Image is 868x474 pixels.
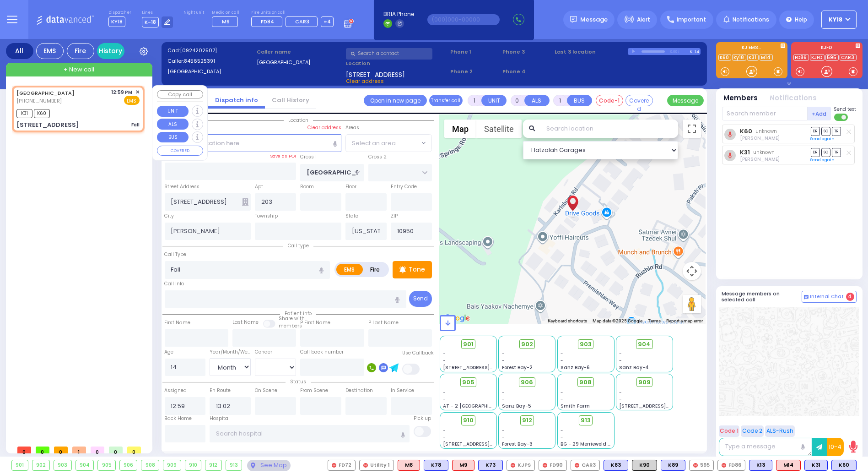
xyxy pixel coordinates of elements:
span: K31 [16,109,32,118]
label: Caller: [167,57,254,65]
label: Pick up [414,415,431,422]
span: KY18 [108,16,125,27]
span: Notifications [733,16,769,24]
button: Code-1 [596,95,623,106]
img: red-radio-icon.svg [693,463,698,468]
button: Map camera controls [683,262,701,280]
span: - [502,427,505,434]
span: Other building occupants [242,198,248,206]
span: - [443,396,446,403]
a: History [97,43,124,59]
span: ✕ [135,88,140,96]
a: ky18 [732,54,746,61]
input: Search member [722,107,808,120]
span: - [561,434,563,441]
div: Fall [131,121,140,128]
label: Apt [255,183,263,191]
span: BG - 29 Merriewold S. [561,441,612,447]
span: members [279,322,302,329]
div: ALS [452,460,474,471]
label: Location [346,60,447,67]
span: - [502,389,505,396]
a: K60 [740,128,752,135]
span: 0 [127,447,141,453]
span: 912 [522,416,532,425]
label: Cross 1 [300,153,317,161]
span: 0 [36,447,49,453]
label: En Route [210,387,231,394]
label: Call Type [165,251,187,258]
button: Internal Chat 4 [802,291,857,303]
a: [GEOGRAPHIC_DATA] [16,89,75,97]
label: Gender [255,349,272,356]
div: K83 [604,460,628,471]
div: See map [247,460,290,471]
button: Show street map [444,120,476,138]
label: Caller name [257,48,343,56]
h5: Message members on selected call [722,291,802,303]
label: Fire [362,264,388,275]
a: FD86 [793,54,809,61]
div: 901 [12,460,28,470]
button: Copy call [157,90,203,99]
a: K60 [718,54,731,61]
div: 903 [54,460,71,470]
button: Show satellite imagery [476,120,522,138]
div: FD72 [328,460,356,471]
button: BUS [567,95,592,106]
img: message.svg [570,16,577,23]
span: 906 [521,378,533,387]
span: KY18 [829,16,842,24]
div: 595 [689,460,714,471]
input: Search hospital [210,425,409,442]
span: Forest Bay-2 [502,364,533,371]
a: Open in new page [364,95,427,106]
label: [GEOGRAPHIC_DATA] [167,68,254,76]
div: KJPS [507,460,535,471]
a: Send again [811,136,835,142]
div: FD86 [717,460,745,471]
label: EMS [336,264,363,275]
span: Smith Farm [561,403,590,409]
label: Assigned [165,387,187,394]
button: Code 2 [741,425,764,437]
img: red-radio-icon.svg [543,463,547,468]
label: Dispatcher [108,10,131,16]
button: Send [409,291,432,307]
img: Logo [36,14,97,25]
img: red-radio-icon.svg [511,463,515,468]
span: Internal Chat [810,294,844,300]
button: +Add [808,107,831,120]
span: Status [286,378,311,385]
span: Clear address [346,77,384,85]
div: M8 [398,460,420,471]
div: CAR3 [571,460,600,471]
input: Search a contact [346,48,432,60]
span: 910 [463,416,474,425]
span: +4 [323,18,331,25]
span: 8456525391 [184,57,215,65]
label: Age [165,349,174,356]
label: Entry Code [391,183,417,191]
div: ALS [776,460,801,471]
div: 904 [76,460,94,470]
label: Hospital [210,415,230,422]
button: 10-4 [827,438,844,456]
span: Message [580,15,608,24]
label: State [345,212,358,220]
span: [STREET_ADDRESS] [346,70,405,77]
div: BLS [804,460,828,471]
label: Medic on call [212,10,241,16]
span: Shmiel Hoffman [740,135,780,142]
span: 0 [54,447,68,453]
img: red-radio-icon.svg [575,463,579,468]
span: Phone 3 [502,48,551,56]
label: Use Callback [402,349,434,357]
div: BLS [749,460,772,471]
img: red-radio-icon.svg [363,463,368,468]
div: K60 [831,460,857,471]
label: Last Name [232,319,259,326]
span: Phone 1 [450,48,499,56]
span: 1 [72,447,86,453]
div: BLS [604,460,628,471]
